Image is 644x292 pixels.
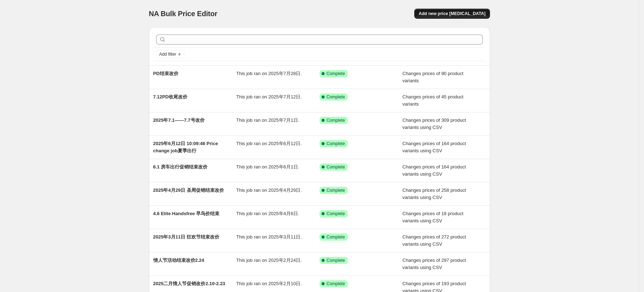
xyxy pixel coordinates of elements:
[153,187,224,193] span: 2025年4月29日 圣周促销结束改价
[327,187,345,193] span: Complete
[236,71,302,76] span: This job ran on 2025年7月28日.
[402,258,466,270] span: Changes prices of 297 product variants using CSV
[236,94,302,99] span: This job ran on 2025年7月12日.
[327,117,345,123] span: Complete
[402,117,466,130] span: Changes prices of 309 product variants using CSV
[159,51,176,57] span: Add filter
[402,141,466,153] span: Changes prices of 164 product variants using CSV
[236,281,302,286] span: This job ran on 2025年2月10日.
[327,71,345,77] span: Complete
[327,234,345,240] span: Complete
[402,164,466,177] span: Changes prices of 164 product variants using CSV
[236,141,302,146] span: This job ran on 2025年6月12日.
[236,187,302,193] span: This job ran on 2025年4月29日.
[236,117,299,123] span: This job ran on 2025年7月1日.
[402,71,463,83] span: Changes prices of 90 product variants
[149,10,218,18] span: NA Bulk Price Editor
[153,234,219,240] span: 2025年3月11日 狂欢节结束改价
[402,187,466,200] span: Changes prices of 258 product variants using CSV
[156,50,185,59] button: Add filter
[419,11,485,17] span: Add new price [MEDICAL_DATA]
[327,211,345,217] span: Complete
[402,211,463,223] span: Changes prices of 18 product variants using CSV
[414,9,490,19] button: Add new price [MEDICAL_DATA]
[153,71,178,76] span: PD结束改价
[327,164,345,170] span: Complete
[236,211,299,216] span: This job ran on 2025年4月6日.
[153,164,208,170] span: 6.1 房车出行促销结束改价
[153,258,204,263] span: 情人节活动结束改价2.24
[327,258,345,263] span: Complete
[153,94,187,99] span: 7.12PD收尾改价
[236,164,299,170] span: This job ran on 2025年6月1日.
[327,141,345,147] span: Complete
[153,117,205,123] span: 2025年7.1——7.7号改价
[402,94,463,107] span: Changes prices of 45 product variants
[153,141,218,153] span: 2025年6月12日 10:09:46 Price change job夏季出行
[327,94,345,100] span: Complete
[153,281,225,286] span: 2025二月情人节促销改价2.10-2.23
[402,234,466,247] span: Changes prices of 272 product variants using CSV
[236,234,302,240] span: This job ran on 2025年3月11日.
[153,211,220,216] span: 4.6 Elite Handsfree 早鸟价结束
[327,281,345,287] span: Complete
[236,258,302,263] span: This job ran on 2025年2月24日.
